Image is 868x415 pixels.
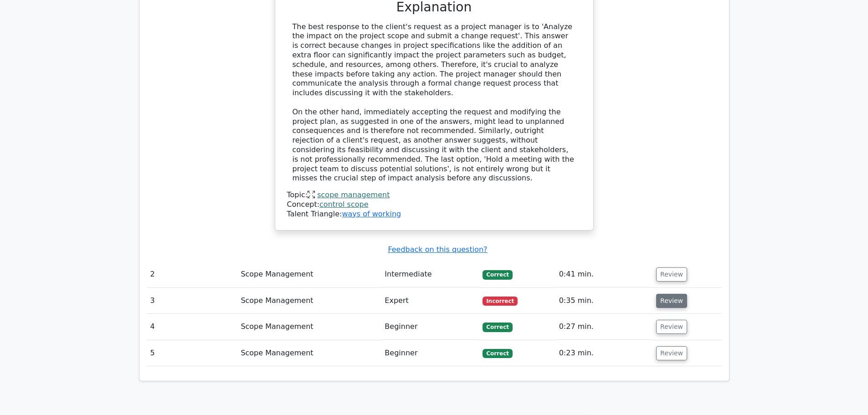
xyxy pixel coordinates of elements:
td: Beginner [381,314,479,340]
td: 0:35 min. [555,288,652,314]
a: control scope [319,200,368,209]
a: Feedback on this question? [388,245,487,254]
td: 3 [147,288,237,314]
td: 5 [147,340,237,366]
td: Scope Management [237,340,381,366]
button: Review [656,320,687,334]
span: Correct [483,349,512,358]
div: The best response to the client's request as a project manager is to 'Analyze the impact on the p... [293,22,576,184]
a: ways of working [342,210,401,218]
td: 0:23 min. [555,340,652,366]
span: Correct [483,270,512,279]
button: Review [656,267,687,282]
td: 0:41 min. [555,261,652,287]
td: Scope Management [237,314,381,340]
button: Review [656,346,687,360]
td: Scope Management [237,288,381,314]
td: 2 [147,261,237,287]
div: Concept: [287,200,581,210]
td: Intermediate [381,261,479,287]
button: Review [656,294,687,308]
div: Talent Triangle: [287,190,581,219]
a: scope management [317,190,390,199]
td: Scope Management [237,261,381,287]
td: 4 [147,314,237,340]
span: Incorrect [483,297,518,306]
div: Topic: [287,190,581,200]
td: Beginner [381,340,479,366]
td: Expert [381,288,479,314]
td: 0:27 min. [555,314,652,340]
span: Correct [483,323,512,332]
